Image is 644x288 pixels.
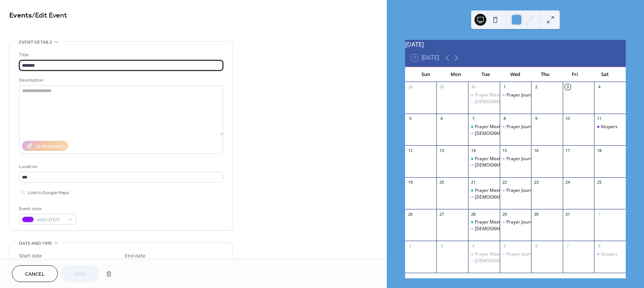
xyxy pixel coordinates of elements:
div: Prayer Meeting [475,251,507,257]
div: Oakhurst Church - Youth Group [468,99,500,105]
span: #9013FEFF [37,216,64,224]
div: Prayer Meeting [468,92,500,98]
div: 3 [439,243,444,249]
span: Date and time [19,240,52,247]
div: 23 [533,180,539,185]
div: 20 [439,180,444,185]
div: Tue [471,67,501,82]
button: Cancel [12,265,58,282]
div: Prayer Journey [506,219,537,225]
div: Vespers [601,251,618,257]
div: 2 [407,243,413,249]
div: 1 [502,84,508,90]
a: Events [9,8,32,23]
div: Vespers [594,124,626,130]
div: Prayer Journey [506,92,537,98]
div: Mon [441,67,471,82]
div: 29 [439,84,444,90]
div: 19 [407,180,413,185]
div: 10 [565,116,571,121]
div: End date [125,252,146,260]
div: Oakhurst Church - Youth Group [468,258,500,264]
div: [DEMOGRAPHIC_DATA] - Youth Group [475,162,554,168]
div: Sun [411,67,441,82]
div: Prayer Journey [500,251,531,257]
div: Prayer Journey [500,219,531,225]
div: 22 [502,180,508,185]
div: Prayer Journey [500,92,531,98]
div: Prayer Meeting [468,156,500,162]
div: Prayer Journey [506,124,537,130]
span: / Edit Event [32,8,67,23]
div: 16 [533,148,539,153]
div: 1 [596,211,602,217]
div: 6 [533,243,539,249]
div: 17 [565,148,571,153]
div: Oakhurst Church - Youth Group [468,226,500,232]
span: Event details [19,38,52,46]
div: 27 [439,211,444,217]
div: Fri [560,67,590,82]
div: 8 [596,243,602,249]
div: Prayer Journey [506,187,537,194]
div: Prayer Meeting [475,156,507,162]
div: Prayer Journey [506,251,537,257]
div: Prayer Meeting [475,124,507,130]
div: 5 [407,116,413,121]
div: 18 [596,148,602,153]
div: [DATE] [405,40,626,49]
div: Vespers [601,124,618,130]
div: Prayer Meeting [468,187,500,194]
div: Sat [590,67,620,82]
div: Prayer Meeting [468,124,500,130]
div: Oakhurst Church - Youth Group [468,130,500,137]
div: [DEMOGRAPHIC_DATA] - Youth Group [475,99,554,105]
div: 5 [502,243,508,249]
div: Prayer Meeting [468,219,500,225]
div: 24 [565,180,571,185]
div: Oakhurst Church - Youth Group [468,162,500,168]
div: Prayer Meeting [475,187,507,194]
div: Thu [530,67,560,82]
div: Prayer Meeting [475,219,507,225]
span: Cancel [25,270,45,278]
span: Link to Google Maps [28,189,69,197]
div: Prayer Meeting [468,251,500,257]
div: 30 [470,84,476,90]
div: 7 [470,116,476,121]
div: Prayer Journey [500,187,531,194]
div: Wed [501,67,530,82]
div: Vespers [594,251,626,257]
div: 12 [407,148,413,153]
div: 25 [596,180,602,185]
div: [DEMOGRAPHIC_DATA] - Youth Group [475,226,554,232]
div: 4 [596,84,602,90]
div: 28 [407,84,413,90]
div: Prayer Journey [500,156,531,162]
div: Oakhurst Church - Youth Group [468,194,500,200]
div: 11 [596,116,602,121]
div: 26 [407,211,413,217]
div: 30 [533,211,539,217]
div: Prayer Journey [506,156,537,162]
div: 28 [470,211,476,217]
div: 15 [502,148,508,153]
div: 4 [470,243,476,249]
div: 7 [565,243,571,249]
div: [DEMOGRAPHIC_DATA] - Youth Group [475,130,554,137]
div: [DEMOGRAPHIC_DATA] - Youth Group [475,258,554,264]
div: 29 [502,211,508,217]
div: 13 [439,148,444,153]
div: 6 [439,116,444,121]
div: 8 [502,116,508,121]
div: Event color [19,205,75,213]
div: 31 [565,211,571,217]
div: Prayer Meeting [475,92,507,98]
div: 3 [565,84,571,90]
div: Title [19,51,222,59]
div: Prayer Journey [500,124,531,130]
div: Description [19,76,222,84]
div: 9 [533,116,539,121]
div: Location [19,163,222,171]
div: 2 [533,84,539,90]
